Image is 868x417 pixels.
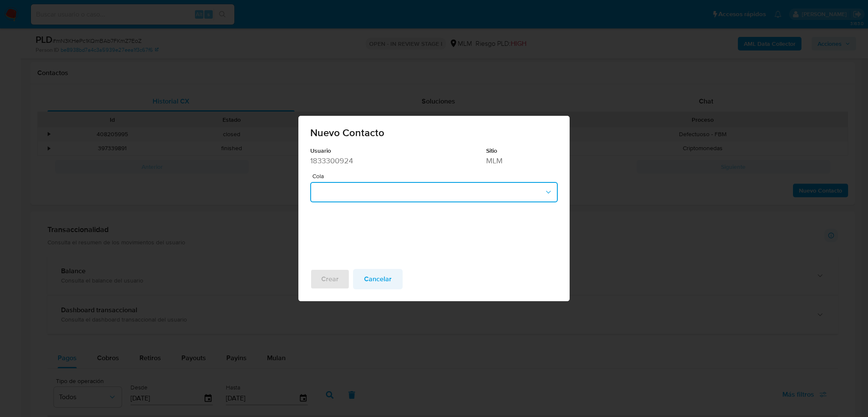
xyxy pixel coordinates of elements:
[310,155,481,166] dd: 1833300924
[486,147,558,155] dt: Sitio
[364,270,392,288] span: Cancelar
[312,173,560,179] span: Cola
[353,269,403,289] button: Cancelar
[310,128,558,138] span: Nuevo Contacto
[486,155,558,166] dd: MLM
[310,147,481,155] dt: Usuario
